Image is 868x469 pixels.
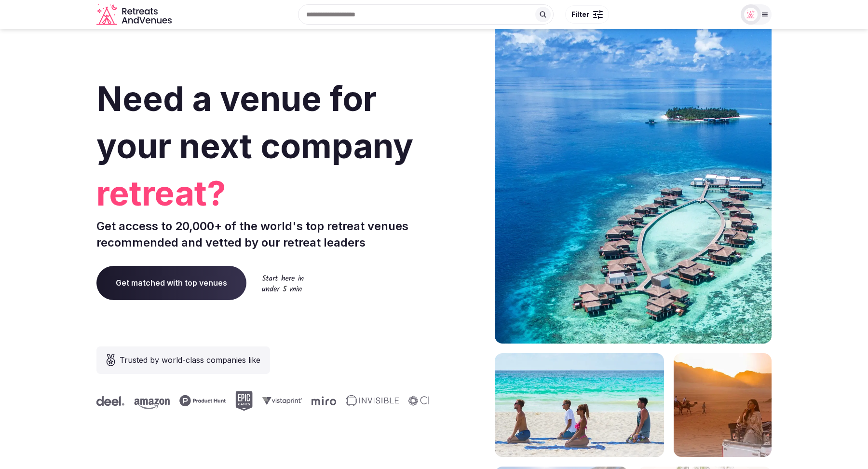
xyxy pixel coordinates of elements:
[95,396,123,406] svg: Deel company logo
[674,353,772,457] img: woman sitting in back of truck with camels
[565,5,609,24] button: Filter
[744,8,758,21] img: Matt Grant Oakes
[262,275,304,291] img: Start here in under 5 min
[495,353,664,457] img: yoga on tropical beach
[96,4,174,26] a: Visit the homepage
[311,396,335,405] svg: Miro company logo
[345,395,398,407] svg: Invisible company logo
[120,354,260,366] span: Trusted by world-class companies like
[96,78,413,166] span: Need a venue for your next company
[96,170,430,217] span: retreat?
[234,391,252,411] svg: Epic Games company logo
[571,10,589,19] span: Filter
[96,218,430,250] p: Get access to 20,000+ of the world's top retreat venues recommended and vetted by our retreat lea...
[261,397,301,405] svg: Vistaprint company logo
[96,266,246,300] a: Get matched with top venues
[96,4,174,26] svg: Retreats and Venues company logo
